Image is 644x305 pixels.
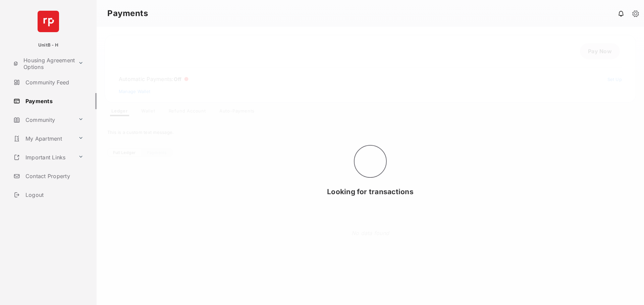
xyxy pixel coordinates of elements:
[11,131,75,147] a: My Apartment
[11,168,97,184] a: Contact Property
[11,56,75,72] a: Housing Agreement Options
[11,149,75,165] a: Important Links
[11,93,97,109] a: Payments
[107,9,148,17] strong: Payments
[11,187,97,203] a: Logout
[11,112,75,128] a: Community
[11,74,97,90] a: Community Feed
[38,11,59,32] img: svg+xml;base64,PHN2ZyB4bWxucz0iaHR0cDovL3d3dy53My5vcmcvMjAwMC9zdmciIHdpZHRoPSI2NCIgaGVpZ2h0PSI2NC...
[38,42,58,49] p: UnitB - H
[327,187,414,196] span: Looking for transactions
